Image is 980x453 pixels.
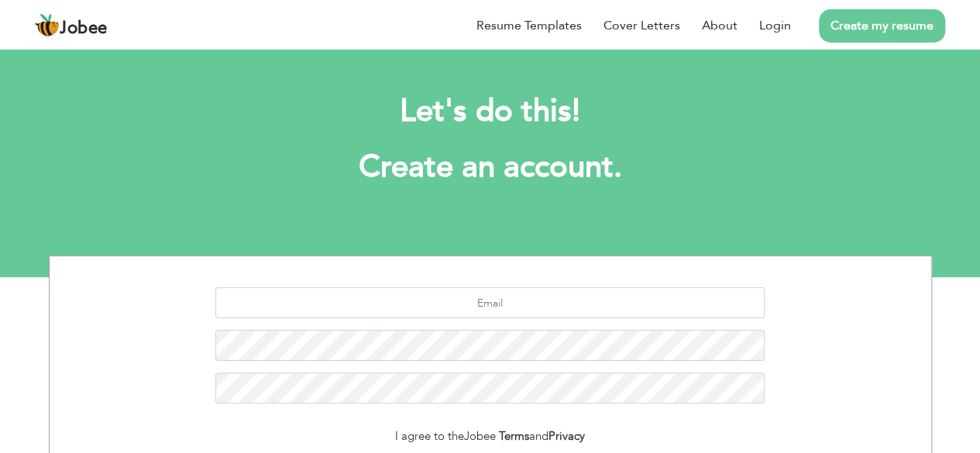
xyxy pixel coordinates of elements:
[819,9,945,43] a: Create my resume
[61,427,920,445] div: I agree to the and
[60,20,108,37] span: Jobee
[702,16,738,35] a: About
[35,13,108,38] a: Jobee
[215,287,765,318] input: Email
[35,13,60,38] img: jobee.io
[72,91,909,132] h2: Let's do this!
[603,16,680,35] a: Cover Letters
[464,428,496,444] span: Jobee
[548,428,585,444] a: Privacy
[499,428,529,444] a: Terms
[72,147,909,187] h1: Create an account.
[476,16,582,35] a: Resume Templates
[759,16,791,35] a: Login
